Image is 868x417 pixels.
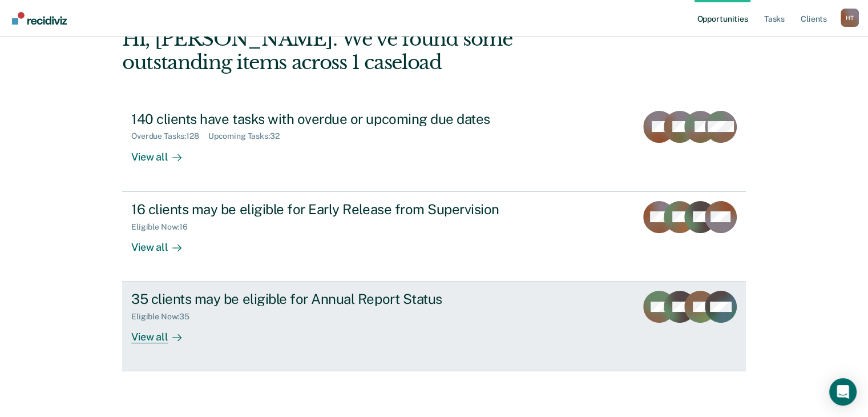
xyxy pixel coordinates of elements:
a: 16 clients may be eligible for Early Release from SupervisionEligible Now:16View all [122,191,746,282]
div: 140 clients have tasks with overdue or upcoming due dates [131,111,532,127]
a: 140 clients have tasks with overdue or upcoming due datesOverdue Tasks:128Upcoming Tasks:32View all [122,102,746,191]
div: H T [841,9,859,27]
div: View all [131,231,195,254]
div: Eligible Now : 16 [131,222,197,232]
a: 35 clients may be eligible for Annual Report StatusEligible Now:35View all [122,282,746,371]
button: Profile dropdown button [841,9,859,27]
div: Open Intercom Messenger [829,378,857,406]
div: Overdue Tasks : 128 [131,131,208,141]
div: Upcoming Tasks : 32 [208,131,289,141]
div: 35 clients may be eligible for Annual Report Status [131,291,532,307]
div: 16 clients may be eligible for Early Release from Supervision [131,201,532,218]
div: Eligible Now : 35 [131,312,199,322]
div: View all [131,322,195,344]
div: View all [131,141,195,163]
img: Recidiviz [12,12,67,25]
div: Hi, [PERSON_NAME]. We’ve found some outstanding items across 1 caseload [122,27,621,74]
